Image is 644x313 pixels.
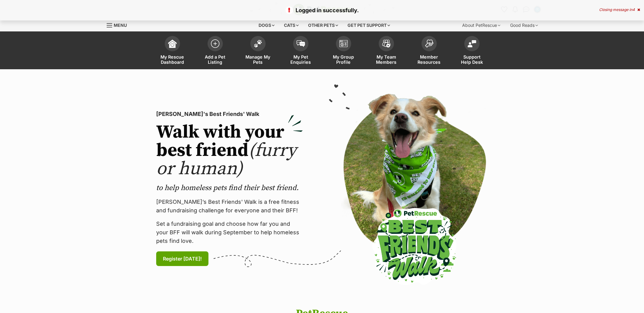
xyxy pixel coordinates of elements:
a: My Group Profile [322,33,365,69]
img: group-profile-icon-3fa3cf56718a62981997c0bc7e787c4b2cf8bcc04b72c1350f741eb67cf2f40e.svg [339,40,348,47]
div: About PetRescue [458,19,505,31]
a: My Team Members [365,33,408,69]
img: pet-enquiries-icon-7e3ad2cf08bfb03b45e93fb7055b45f3efa6380592205ae92323e6603595dc1f.svg [296,40,305,47]
img: help-desk-icon-fdf02630f3aa405de69fd3d07c3f3aa587a6932b1a1747fa1d2bba05be0121f9.svg [468,40,476,47]
p: [PERSON_NAME]'s Best Friends' Walk [156,110,303,118]
span: Add a Pet Listing [201,54,229,65]
div: Dogs [254,19,279,31]
div: Get pet support [343,19,394,31]
span: (furry or human) [156,139,296,180]
a: Menu [107,19,131,30]
img: member-resources-icon-8e73f808a243e03378d46382f2149f9095a855e16c252ad45f914b54edf8863c.svg [425,39,433,48]
span: My Team Members [373,54,400,65]
a: Manage My Pets [237,33,279,69]
span: My Pet Enquiries [287,54,315,65]
img: manage-my-pets-icon-02211641906a0b7f246fdf0571729dbe1e7629f14944591b6c1af311fb30b64b.svg [254,40,262,48]
span: Support Help Desk [458,54,486,65]
a: Add a Pet Listing [194,33,237,69]
h2: Walk with your best friend [156,123,303,178]
div: Good Reads [506,19,542,31]
div: Other pets [304,19,342,31]
span: My Rescue Dashboard [159,54,186,65]
p: to help homeless pets find their best friend. [156,183,303,193]
a: My Rescue Dashboard [151,33,194,69]
img: team-members-icon-5396bd8760b3fe7c0b43da4ab00e1e3bb1a5d9ba89233759b79545d2d3fc5d0d.svg [382,40,391,48]
span: My Group Profile [330,54,357,65]
a: My Pet Enquiries [279,33,322,69]
div: Cats [280,19,303,31]
p: Set a fundraising goal and choose how far you and your BFF will walk during September to help hom... [156,220,303,245]
span: Register [DATE]! [163,255,202,262]
a: Register [DATE]! [156,251,208,266]
p: [PERSON_NAME]’s Best Friends' Walk is a free fitness and fundraising challenge for everyone and t... [156,198,303,215]
img: dashboard-icon-eb2f2d2d3e046f16d808141f083e7271f6b2e854fb5c12c21221c1fb7104beca.svg [168,39,177,48]
span: Menu [114,23,127,28]
img: add-pet-listing-icon-0afa8454b4691262ce3f59096e99ab1cd57d4a30225e0717b998d2c9b9846f56.svg [211,39,219,48]
span: Member Resources [415,54,443,65]
span: Manage My Pets [244,54,272,65]
a: Member Resources [408,33,451,69]
a: Support Help Desk [451,33,493,69]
